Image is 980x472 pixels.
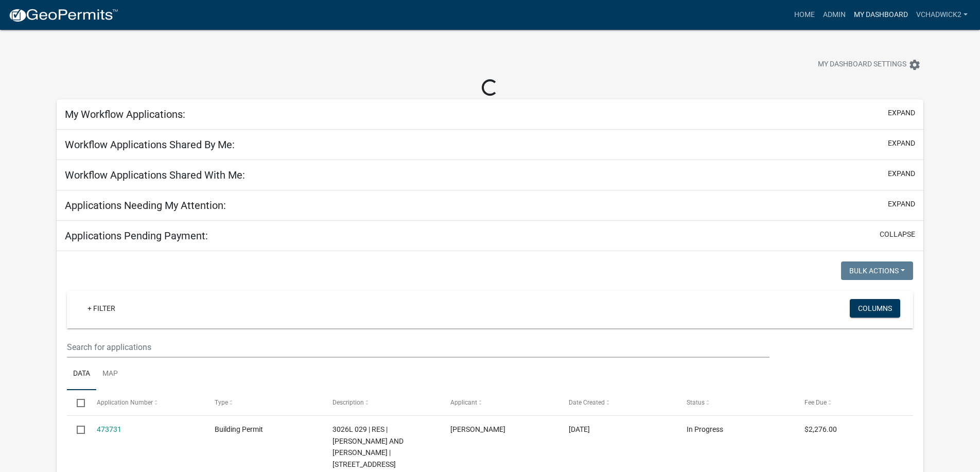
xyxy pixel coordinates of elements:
button: expand [888,199,915,209]
datatable-header-cell: Fee Due [795,390,913,415]
span: My Dashboard Settings [818,59,906,71]
h5: My Workflow Applications: [65,108,185,120]
span: Fee Due [804,399,827,406]
datatable-header-cell: Select [67,390,86,415]
a: Home [790,5,819,25]
button: My Dashboard Settingssettings [810,55,929,75]
datatable-header-cell: Date Created [559,390,677,415]
datatable-header-cell: Applicant [441,390,558,415]
button: Columns [850,299,900,318]
a: + Filter [79,299,124,318]
a: Map [96,358,124,391]
button: expand [888,168,915,179]
span: Applicant [450,399,477,406]
button: Bulk Actions [841,261,913,280]
a: 473731 [97,425,121,433]
datatable-header-cell: Status [677,390,795,415]
a: VChadwick2 [912,5,972,25]
datatable-header-cell: Application Number [87,390,205,415]
span: Description [332,399,364,406]
span: Status [687,399,705,406]
span: 3026L 029 | RES | CHRISTOPHER AND CHARISSE BRUCE | 612 DOLL MOUNTAIN RD [332,425,404,468]
h5: Workflow Applications Shared With Me: [65,169,245,181]
span: $2,276.00 [804,425,837,433]
h5: Applications Pending Payment: [65,230,208,242]
datatable-header-cell: Type [205,390,323,415]
span: BILL MULLIS [450,425,505,433]
button: collapse [880,229,915,240]
datatable-header-cell: Description [323,390,441,415]
h5: Applications Needing My Attention: [65,199,226,212]
button: expand [888,138,915,149]
button: expand [888,108,915,118]
span: Application Number [97,399,153,406]
input: Search for applications [67,337,769,358]
h5: Workflow Applications Shared By Me: [65,138,235,151]
span: Building Permit [215,425,263,433]
span: 09/04/2025 [569,425,590,433]
a: Admin [819,5,850,25]
span: Type [215,399,228,406]
a: My Dashboard [850,5,912,25]
span: In Progress [687,425,723,433]
span: Date Created [569,399,605,406]
i: settings [908,59,921,71]
a: Data [67,358,96,391]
